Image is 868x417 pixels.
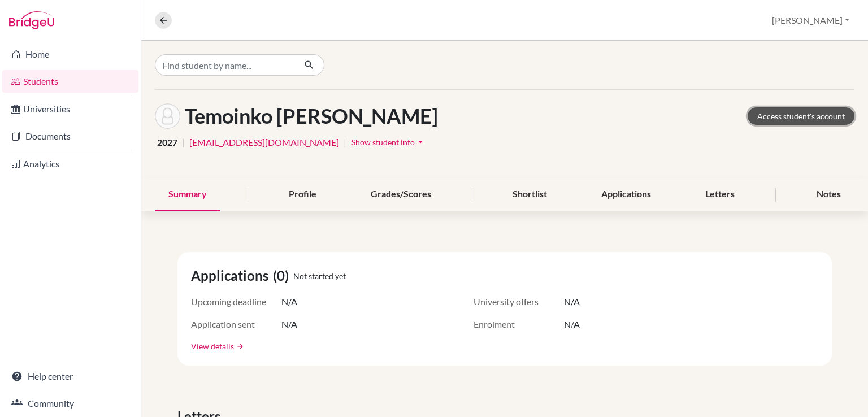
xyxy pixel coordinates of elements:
[2,153,138,175] a: Analytics
[155,178,220,211] div: Summary
[499,178,561,211] div: Shortlist
[182,136,185,149] span: |
[155,54,295,76] input: Find student by name...
[748,107,854,125] a: Access student's account
[474,318,564,331] span: Enrolment
[9,11,54,29] img: Bridge-U
[2,125,138,147] a: Documents
[2,392,138,415] a: Community
[564,295,580,309] span: N/A
[803,178,854,211] div: Notes
[157,136,177,149] span: 2027
[415,136,426,147] i: arrow_drop_down
[2,43,138,66] a: Home
[351,133,427,151] button: Show student infoarrow_drop_down
[293,270,346,282] span: Not started yet
[2,365,138,388] a: Help center
[155,103,180,129] img: Kevin Temoinko Di Geronimo's avatar
[191,295,281,309] span: Upcoming deadline
[185,104,438,128] h1: Temoinko [PERSON_NAME]
[692,178,748,211] div: Letters
[357,178,445,211] div: Grades/Scores
[2,98,138,120] a: Universities
[191,266,273,286] span: Applications
[351,137,415,147] span: Show student info
[281,295,297,309] span: N/A
[191,318,281,331] span: Application sent
[191,340,234,352] a: View details
[474,295,564,309] span: University offers
[564,318,580,331] span: N/A
[234,342,244,350] a: arrow_forward
[767,10,854,31] button: [PERSON_NAME]
[281,318,297,331] span: N/A
[275,178,330,211] div: Profile
[273,266,293,286] span: (0)
[344,136,346,149] span: |
[588,178,665,211] div: Applications
[2,70,138,93] a: Students
[189,136,339,149] a: [EMAIL_ADDRESS][DOMAIN_NAME]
